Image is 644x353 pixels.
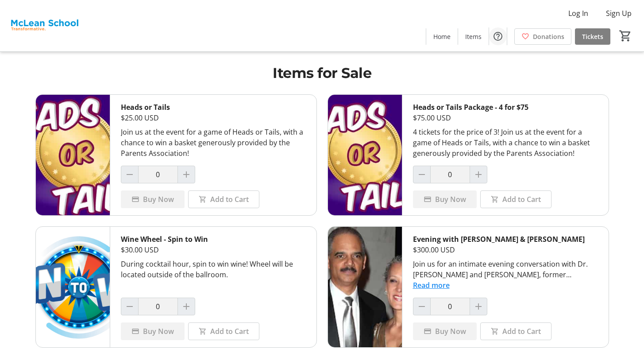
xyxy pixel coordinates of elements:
[121,244,306,255] div: $30.00 USD
[36,227,110,347] img: Wine Wheel - Spin to Win
[121,112,306,123] div: $25.00 USD
[138,298,178,315] input: Wine Wheel - Spin to Win Quantity
[575,28,610,45] a: Tickets
[413,127,598,159] div: 4 tickets for the price of 3! Join us at the event for a game of Heads or Tails, with a chance to...
[426,28,458,45] a: Home
[458,28,489,45] a: Items
[433,32,451,41] span: Home
[561,6,595,20] button: Log In
[328,95,402,215] img: Heads or Tails Package - 4 for $75
[413,280,450,291] button: Read more
[533,32,564,41] span: Donations
[413,234,598,244] div: Evening with [PERSON_NAME] & [PERSON_NAME]
[582,32,603,41] span: Tickets
[606,8,632,19] span: Sign Up
[514,28,571,45] a: Donations
[430,298,470,315] input: Evening with Sharon Malone & Eric Holder Quantity
[413,102,598,112] div: Heads or Tails Package - 4 for $75
[5,4,84,48] img: McLean School's Logo
[121,127,306,159] div: Join us at the event for a game of Heads or Tails, with a chance to win a basket generously provi...
[121,234,306,244] div: Wine Wheel - Spin to Win
[413,259,598,280] div: Join us for an intimate evening conversation with Dr. [PERSON_NAME] and [PERSON_NAME], former [PE...
[328,227,402,347] img: Evening with Sharon Malone & Eric Holder
[617,28,633,44] button: Cart
[568,8,588,19] span: Log In
[36,95,110,215] img: Heads or Tails
[413,244,598,255] div: $300.00 USD
[599,6,639,20] button: Sign Up
[35,62,609,84] h1: Items for Sale
[489,27,507,45] button: Help
[430,166,470,183] input: Heads or Tails Package - 4 for $75 Quantity
[465,32,482,41] span: Items
[121,102,306,112] div: Heads or Tails
[138,166,178,183] input: Heads or Tails Quantity
[121,259,306,280] div: During cocktail hour, spin to win wine! Wheel will be located outside of the ballroom.
[413,112,598,123] div: $75.00 USD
